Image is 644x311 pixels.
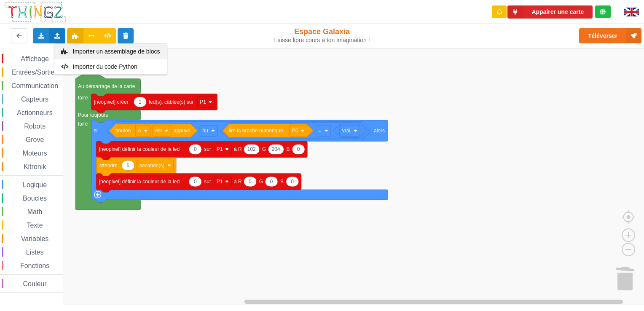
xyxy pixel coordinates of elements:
text: Pour toujours [78,112,108,118]
div: Tu es connecté au serveur de création de Thingz [595,5,611,18]
span: Actionneurs [16,109,54,116]
text: P1 [217,179,223,185]
text: 0 [270,179,273,185]
text: attendre [99,163,118,169]
text: à R [234,146,242,152]
text: ou [202,128,208,134]
span: Texte [25,222,44,229]
text: P1 [200,99,206,105]
div: Importer un assemblage de blocs en utilisant un fichier au format .blockly [54,44,167,59]
text: seconde(s) [140,163,164,169]
text: A [138,128,141,134]
text: led(s), câblée(s) sur [149,99,193,105]
text: si [94,128,98,134]
text: appuyé [174,128,191,134]
text: lire la broche numérique [229,128,283,134]
span: Robots [23,123,47,130]
div: Importer un fichier Python [54,59,167,74]
span: Grove [24,136,46,143]
text: Au démarrage de la carte [78,83,135,89]
text: 102 [247,146,256,152]
text: P0 [292,128,298,134]
text: G [259,179,263,185]
span: Communication [10,82,59,89]
span: Importer un assemblage de blocs [72,48,160,55]
span: Fonctions [19,262,51,269]
span: Logique [21,181,48,188]
text: 0 [249,179,252,185]
text: faire [78,95,88,101]
span: Moteurs [21,150,48,157]
text: sur [204,146,211,152]
span: Importer du code Python [72,63,137,70]
text: [neopixel] définir la couleur de la led [99,179,180,185]
span: Affichage [19,55,50,62]
text: B [286,146,290,152]
span: Listes [25,249,45,256]
text: est [155,128,162,134]
span: Entrées/Sorties [11,69,59,76]
text: 0 [194,179,197,185]
text: P1 [217,146,223,152]
span: Math [26,208,44,215]
text: B [280,179,284,185]
text: 204 [272,146,280,152]
text: faire [78,121,88,127]
text: 5 [126,163,129,169]
div: Laisse libre cours à ton imagination ! [267,37,377,44]
text: = [318,128,321,134]
text: alors [374,128,385,134]
text: 0 [194,146,197,152]
text: 0 [297,146,300,152]
text: à R [234,179,242,185]
span: Boucles [21,195,48,202]
button: Téléverser [579,28,641,43]
text: [neopixel] définir la couleur de la led [99,146,180,152]
span: Capteurs [20,96,50,103]
span: Kitronik [22,163,47,170]
text: vrai [342,128,350,134]
text: bouton [115,128,131,134]
span: Couleur [22,280,48,287]
button: Appairer une carte [507,5,593,19]
text: 1 [139,99,142,105]
span: Variables [20,235,50,242]
text: [neopixel] créer [94,99,129,105]
text: sur [204,179,211,185]
div: Espace Galaxia [267,27,377,44]
text: G [262,146,266,152]
text: 0 [291,179,294,185]
img: gb.png [624,8,639,16]
img: thingz_logo.png [4,1,67,23]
